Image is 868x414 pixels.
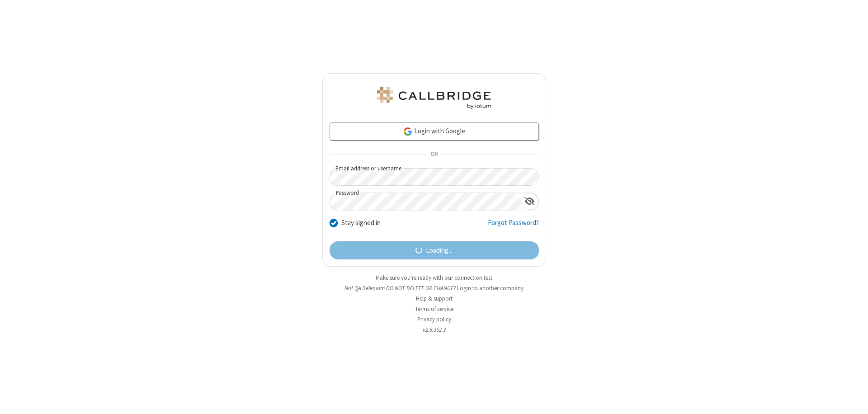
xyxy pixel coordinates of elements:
a: Make sure you're ready with our connection test [376,274,492,282]
input: Password [330,193,521,211]
div: Show password [521,193,538,210]
a: Forgot Password? [488,218,539,235]
a: Help & support [416,295,453,302]
input: Email address or username [330,168,539,186]
img: google-icon.png [403,127,413,136]
button: Login to another company [457,284,524,292]
span: OR [427,148,441,161]
a: Terms of service [415,305,453,313]
span: Loading... [426,245,453,256]
iframe: Chat [845,390,861,408]
button: Loading... [330,241,539,259]
img: QA Selenium DO NOT DELETE OR CHANGE [375,87,493,109]
a: Login with Google [330,122,539,141]
li: Not QA Selenium DO NOT DELETE OR CHANGE? [322,284,546,292]
li: v2.6.352.3 [322,325,546,334]
label: Stay signed in [341,218,381,228]
a: Privacy policy [417,315,451,323]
